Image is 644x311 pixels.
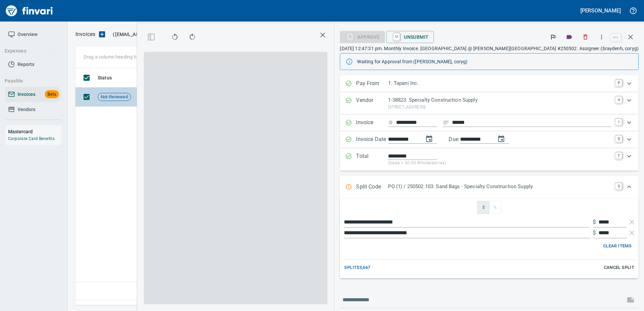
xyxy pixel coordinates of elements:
[356,118,388,127] p: Invoice
[4,3,55,19] img: Finvari
[386,31,434,43] button: UUnsubmit
[18,60,34,69] span: Reports
[98,74,112,82] span: Status
[340,45,639,52] p: [DATE] 12:47:31 pm. Monthly Invoice. [GEOGRAPHIC_DATA] @ [PERSON_NAME][GEOGRAPHIC_DATA] #250502. ...
[340,34,385,39] div: Purchase Order Item required
[477,201,489,214] button: $
[443,119,449,126] svg: Invoice description
[2,75,58,87] button: Payable
[115,31,192,38] span: [EMAIL_ADDRESS][DOMAIN_NAME]
[392,31,428,43] span: Unsubmit
[593,218,596,226] p: $
[388,118,393,127] svg: Invoice number
[18,30,37,39] span: Overview
[602,263,636,273] button: Cancel Split
[546,30,560,44] button: Flag
[340,176,639,198] div: Expand
[593,229,596,237] p: $
[388,96,611,104] p: 1-38823: Specialty Construction Supply
[109,31,194,38] p: ( )
[611,34,621,41] a: esc
[45,91,59,98] span: Beta
[75,30,95,38] nav: breadcrumb
[340,131,639,148] div: Expand
[340,92,639,114] div: Expand
[628,218,636,226] button: Remove Line Item
[5,77,56,85] span: Payable
[98,94,131,100] span: Not-Reviewed
[603,242,632,250] span: Clear Items
[356,152,388,167] p: Total
[615,183,622,189] a: S
[615,79,622,86] a: P
[356,135,388,144] p: Invoice Date
[356,96,388,110] p: Vendor
[480,204,487,211] span: $
[388,104,611,111] p: [STREET_ADDRESS]
[5,102,62,117] a: Vendors
[356,183,388,192] p: Split Code
[343,263,372,273] button: Split$3,667
[578,30,593,44] button: Discard
[2,45,58,57] button: Expenses
[615,135,622,142] a: D
[580,7,621,14] h5: [PERSON_NAME]
[622,292,639,308] span: This records your message into the invoice and notifies anyone mentioned
[5,57,62,72] a: Reports
[492,204,498,211] span: %
[357,56,633,68] div: Waiting for Approval from ([PERSON_NAME], coryg)
[615,96,622,103] a: V
[356,79,388,88] p: Pay From
[8,128,62,135] h6: Mastercard
[340,114,639,131] div: Expand
[5,47,56,55] span: Expenses
[5,87,62,102] a: InvoicesBeta
[579,5,622,16] button: [PERSON_NAME]
[388,160,611,167] p: (basis + $0.00 Wholesale tax)
[393,33,400,40] a: U
[18,90,35,99] span: Invoices
[609,29,639,45] span: Close invoice
[388,183,611,191] p: PO (1) / 250502.103: Sand Bags - Specialty Construction Supply
[421,131,437,147] button: change date
[388,79,611,87] p: 1: Tapani Inc.
[493,131,509,147] button: change due date
[340,148,639,171] div: Expand
[95,30,109,38] button: Upload an Invoice
[449,135,481,143] p: Due
[562,30,577,44] button: Labels
[340,75,639,92] div: Expand
[98,74,121,82] span: Status
[18,105,35,114] span: Vendors
[604,264,634,272] span: Cancel Split
[75,30,95,38] p: Invoices
[8,136,55,141] a: Corporate Card Benefits
[594,30,609,44] button: More
[489,201,501,214] button: %
[5,27,62,42] a: Overview
[615,152,622,159] a: T
[602,241,633,251] button: Clear Items
[344,264,370,272] span: Split $3,667
[615,118,622,125] a: I
[628,229,636,237] button: Remove Line Item
[84,54,182,60] p: Drag a column heading here to group the table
